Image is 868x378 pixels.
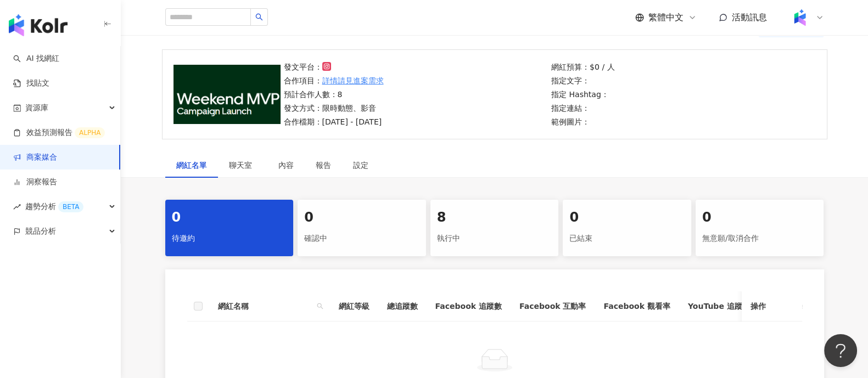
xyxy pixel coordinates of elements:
div: 0 [569,208,685,227]
a: 洞察報告 [13,177,57,188]
div: 無意願/取消合作 [702,229,817,248]
span: search [315,298,326,314]
th: Facebook 觀看率 [595,291,679,321]
th: 總追蹤數 [378,291,427,321]
div: 待邀約 [172,229,287,248]
div: 0 [172,208,287,227]
span: 網紅名稱 [218,300,312,312]
th: 操作 [742,291,802,321]
span: 資源庫 [25,95,48,120]
div: 0 [304,208,419,227]
div: 內容 [278,159,294,171]
div: 設定 [353,159,368,171]
th: 網紅等級 [330,291,378,321]
a: 商案媒合 [13,152,57,163]
div: 網紅名單 [176,159,207,171]
div: 8 [437,208,552,227]
a: searchAI 找網紅 [13,53,59,64]
p: 發文平台： [284,61,384,73]
span: rise [13,203,21,211]
p: 合作項目： [284,75,384,87]
span: search [317,303,323,309]
p: 預計合作人數：8 [284,88,384,100]
span: 聊天室 [229,161,256,169]
img: logo [9,14,68,36]
span: 競品分析 [25,219,56,244]
p: 發文方式：限時動態、影音 [284,102,384,114]
iframe: Help Scout Beacon - Open [824,334,857,367]
th: Facebook 追蹤數 [427,291,511,321]
p: 合作檔期：[DATE] - [DATE] [284,116,384,128]
img: 詳情請見進案需求 [173,65,281,124]
a: 找貼文 [13,78,49,89]
p: 範例圖片： [551,116,614,128]
div: 0 [702,208,817,227]
span: 繁體中文 [648,12,684,24]
p: 網紅預算：$0 / 人 [551,61,614,73]
p: 指定 Hashtag： [551,88,614,100]
a: 效益預測報告ALPHA [13,127,105,138]
th: Facebook 互動率 [511,291,595,321]
a: 詳情請見進案需求 [322,75,384,87]
span: 趨勢分析 [25,194,83,219]
p: 指定連結： [551,102,614,114]
div: 執行中 [437,229,552,248]
span: 活動訊息 [732,12,767,22]
th: YouTube 追蹤數 [679,291,759,321]
img: Kolr%20app%20icon%20%281%29.png [789,7,810,28]
div: 確認中 [304,229,419,248]
div: BETA [58,201,83,212]
div: 已結束 [569,229,685,248]
div: 報告 [316,159,331,171]
span: search [255,13,263,21]
p: 指定文字： [551,75,614,87]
